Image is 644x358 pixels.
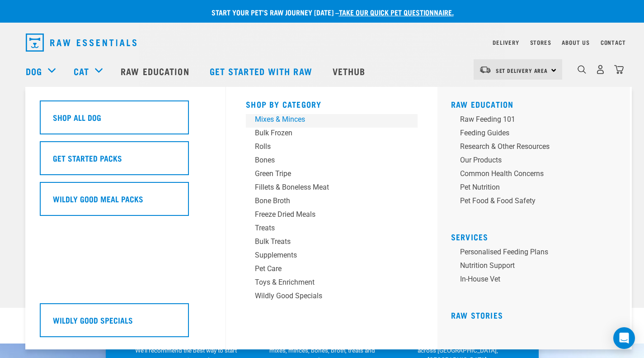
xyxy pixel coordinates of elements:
img: van-moving.png [479,66,491,74]
div: Bones [255,155,396,166]
h5: Wildly Good Specials [53,314,133,326]
a: Get started with Raw [201,53,324,89]
a: Toys & Enrichment [246,277,418,291]
a: Common Health Concerns [451,168,623,182]
h5: Get Started Packs [53,152,122,164]
div: Pet Care [255,263,396,274]
a: Our Products [451,155,623,168]
img: user.png [596,65,605,74]
div: Mixes & Minces [255,114,396,125]
a: Bulk Frozen [246,128,418,141]
div: Bulk Treats [255,236,396,247]
a: Supplements [246,250,418,263]
a: Raw Feeding 101 [451,114,623,128]
div: Wildly Good Specials [255,291,396,301]
a: Bulk Treats [246,236,418,250]
a: Bone Broth [246,196,418,209]
a: Pet Care [246,263,418,277]
div: Raw Feeding 101 [460,114,601,125]
a: Rolls [246,141,418,155]
a: Pet Food & Food Safety [451,196,623,209]
div: Bulk Frozen [255,128,396,138]
div: Treats [255,223,396,234]
a: Dog [26,64,42,78]
a: Wildly Good Specials [40,303,212,344]
div: Freeze Dried Meals [255,209,396,220]
a: Treats [246,223,418,236]
a: Bones [246,155,418,168]
a: Wildly Good Meal Packs [40,182,212,223]
a: Mixes & Minces [246,114,418,128]
div: Toys & Enrichment [255,277,396,288]
a: Pet Nutrition [451,182,623,196]
nav: dropdown navigation [19,30,626,55]
a: Shop All Dog [40,100,212,141]
h5: Shop By Category [246,100,418,107]
div: Fillets & Boneless Meat [255,182,396,193]
a: Freeze Dried Meals [246,209,418,223]
a: Wildly Good Specials [246,291,418,304]
a: Raw Education [451,102,514,106]
a: Cat [74,64,89,78]
img: home-icon-1@2x.png [578,65,586,74]
a: Vethub [324,53,377,89]
a: Research & Other Resources [451,141,623,155]
a: Green Tripe [246,168,418,182]
div: Bone Broth [255,196,396,206]
a: Feeding Guides [451,128,623,141]
a: Stores [530,41,551,44]
div: Pet Food & Food Safety [460,196,601,206]
a: Get Started Packs [40,141,212,182]
a: Raw Stories [451,313,503,317]
div: Green Tripe [255,168,396,179]
div: Research & Other Resources [460,141,601,152]
img: home-icon@2x.png [614,65,624,74]
div: Pet Nutrition [460,182,601,193]
a: Contact [601,41,626,44]
h5: Wildly Good Meal Packs [53,193,143,205]
div: Feeding Guides [460,128,601,138]
a: Delivery [493,41,519,44]
h5: Shop All Dog [53,111,101,123]
a: take our quick pet questionnaire. [339,10,454,14]
div: Open Intercom Messenger [613,327,635,349]
div: Common Health Concerns [460,168,601,179]
a: Personalised Feeding Plans [451,247,623,260]
a: Fillets & Boneless Meat [246,182,418,196]
h5: Services [451,232,623,239]
a: About Us [562,41,589,44]
a: In-house vet [451,274,623,287]
div: Supplements [255,250,396,261]
img: Raw Essentials Logo [26,33,136,52]
div: Rolls [255,141,396,152]
div: Our Products [460,155,601,166]
a: Nutrition Support [451,260,623,274]
span: Set Delivery Area [496,69,548,72]
a: Raw Education [112,53,200,89]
